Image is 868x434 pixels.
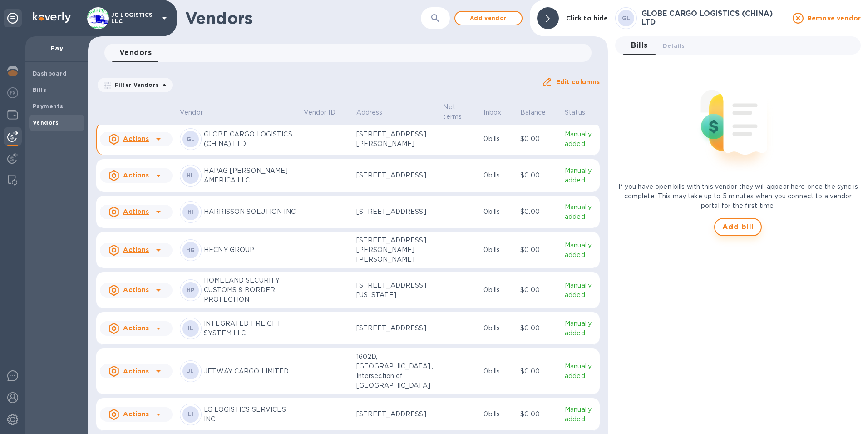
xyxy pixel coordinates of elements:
p: Manually added [565,405,596,424]
b: GL [187,136,195,142]
p: HOMELAND SECURITY CUSTOMS & BORDER PROTECTION [204,276,296,304]
p: HARRISSON SOLUTION INC [204,207,296,217]
p: 0 bills [483,409,513,419]
p: Status [565,108,585,117]
p: [STREET_ADDRESS][PERSON_NAME] [356,130,436,149]
p: 0 bills [483,207,513,217]
b: JL [187,368,194,374]
span: Add bill [722,222,754,232]
div: Unpin categories [4,9,22,27]
p: Net terms [443,102,464,121]
p: Manually added [565,166,596,185]
p: $0.00 [520,171,557,180]
p: HAPAG [PERSON_NAME] AMERICA LLC [204,166,296,185]
p: [STREET_ADDRESS] [356,207,436,217]
u: Edit columns [556,78,600,86]
u: Remove vendor [807,15,861,22]
span: Details [663,41,685,50]
img: Wallets [7,109,18,120]
u: Actions [123,135,149,142]
span: Balance [520,108,557,117]
u: Actions [123,246,149,253]
h3: GLOBE CARGO LOGISTICS (CHINA) LTD [641,10,787,26]
b: Click to hide [566,15,608,22]
p: Manually added [565,281,596,300]
img: Foreign exchange [7,87,18,98]
b: IL [188,325,194,332]
h1: Vendors [185,9,397,28]
p: $0.00 [520,323,557,333]
p: Vendor [180,108,203,117]
p: 1602D, [GEOGRAPHIC_DATA],, Intersection of [GEOGRAPHIC_DATA] [356,352,436,390]
u: Actions [123,172,149,179]
u: Actions [123,208,149,215]
p: [STREET_ADDRESS][PERSON_NAME][PERSON_NAME] [356,236,436,264]
span: Bills [631,39,647,52]
b: Payments [33,103,63,110]
span: Vendor [180,108,215,117]
p: 0 bills [483,285,513,295]
p: 0 bills [483,323,513,333]
span: Address [356,108,395,117]
p: Vendor ID [304,108,335,117]
img: Logo [33,12,71,23]
p: [STREET_ADDRESS] [356,323,436,333]
p: Manually added [565,319,596,338]
p: 0 bills [483,134,513,144]
span: Inbox [483,108,513,117]
p: Address [356,108,383,117]
p: Manually added [565,241,596,260]
b: GL [622,15,631,21]
p: 0 bills [483,245,513,255]
b: Bills [33,86,46,93]
b: HG [186,247,195,253]
p: Filter Vendors [111,81,159,89]
span: Vendors [119,46,152,59]
p: JC LOGISTICS LLC [111,12,157,25]
p: JETWAY CARGO LIMITED [204,367,296,376]
p: LG LOGISTICS SERVICES INC [204,405,296,424]
b: LI [188,411,194,418]
u: Actions [123,410,149,418]
u: Actions [123,286,149,293]
p: [STREET_ADDRESS][US_STATE] [356,281,436,300]
span: Add vendor [463,13,514,24]
p: HECNY GROUP [204,245,296,255]
button: Add bill [714,218,762,236]
p: $0.00 [520,207,557,217]
p: GLOBE CARGO LOGISTICS (CHINA) LTD [204,130,296,149]
b: HP [187,287,195,293]
button: Add vendor [454,11,523,25]
p: Manually added [565,362,596,381]
p: 0 bills [483,367,513,376]
p: 0 bills [483,171,513,180]
p: [STREET_ADDRESS] [356,409,436,419]
u: Actions [123,324,149,332]
p: INTEGRATED FREIGHT SYSTEM LLC [204,319,296,338]
p: $0.00 [520,134,557,144]
span: Net terms [443,102,476,121]
p: Balance [520,108,546,117]
p: $0.00 [520,285,557,295]
b: Vendors [33,119,59,126]
p: Manually added [565,130,596,149]
p: Manually added [565,202,596,222]
u: Actions [123,368,149,375]
p: Pay [33,44,81,53]
p: $0.00 [520,367,557,376]
p: $0.00 [520,409,557,419]
p: Inbox [483,108,501,117]
p: $0.00 [520,245,557,255]
span: Vendor ID [304,108,347,117]
b: Dashboard [33,70,67,77]
p: [STREET_ADDRESS] [356,171,436,180]
b: HL [187,172,195,179]
p: If you have open bills with this vendor they will appear here once the sync is complete. This may... [615,182,861,211]
b: HI [187,208,194,215]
